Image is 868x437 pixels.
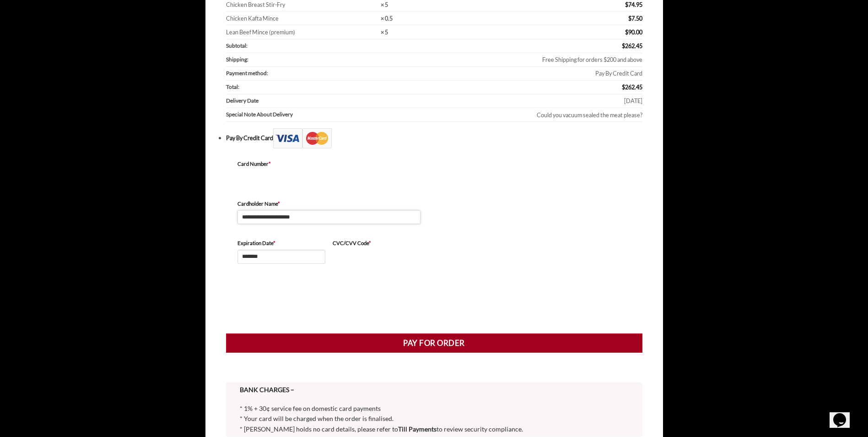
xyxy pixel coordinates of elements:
[622,42,642,49] bdi: 262.45
[628,15,642,22] bdi: 7.50
[240,415,394,422] span: * Your card will be charged when the order is finalised.
[622,83,625,91] span: $
[333,239,421,247] label: CVC/CVV Code
[398,425,437,433] a: Till Payments
[226,39,415,53] th: Subtotal:
[415,53,642,67] td: Free Shipping for orders $200 and above
[625,1,628,8] span: $
[240,386,294,393] strong: BANK CHARGES –
[381,15,393,22] strong: × 0.5
[226,25,378,39] td: Lean Beef Mince (premium)
[622,83,642,91] bdi: 262.45
[226,134,332,142] label: Pay By Credit Card
[625,28,642,36] bdi: 90.00
[226,81,415,94] th: Total:
[628,15,631,22] span: $
[226,53,415,67] th: Shipping:
[226,11,378,25] td: Chicken Kafta Mince
[237,200,421,208] label: Cardholder Name
[622,42,625,49] span: $
[226,108,415,122] th: Special Note About Delivery
[415,67,642,81] td: Pay By Credit Card
[381,1,388,8] strong: × 5
[369,240,371,246] abbr: required
[240,404,381,412] span: * 1% + 30¢ service fee on domestic card payments
[273,240,275,246] abbr: required
[226,94,415,108] th: Delivery Date
[226,67,415,81] th: Payment method:
[226,333,642,353] button: Pay for order
[278,201,280,207] abbr: required
[237,239,325,247] label: Expiration Date
[625,1,642,8] bdi: 74.95
[830,400,859,428] iframe: chat widget
[415,94,642,108] td: [DATE]
[273,128,332,148] img: Checkout
[381,28,388,36] strong: × 5
[237,160,421,168] label: Card Number
[240,425,523,433] span: * [PERSON_NAME] holds no card details, please refer to to review security compliance.
[625,28,628,36] span: $
[269,161,271,167] abbr: required
[415,108,642,122] td: Could you vacuum sealed the meat please?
